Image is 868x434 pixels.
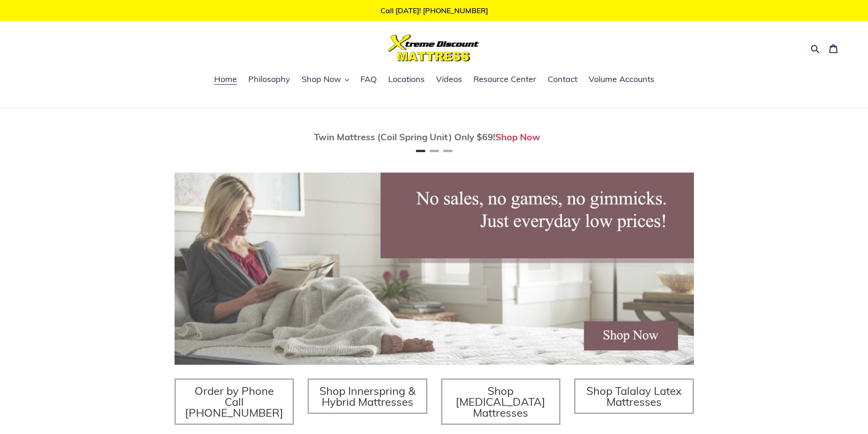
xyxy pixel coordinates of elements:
span: Videos [436,74,462,85]
a: Shop Talalay Latex Mattresses [574,378,694,414]
img: Xtreme Discount Mattress [388,35,479,61]
a: Resource Center [469,73,541,87]
button: Page 2 [430,150,439,152]
span: Contact [548,74,577,85]
span: Shop [MEDICAL_DATA] Mattresses [456,384,545,419]
a: Order by Phone Call [PHONE_NUMBER] [175,378,294,425]
a: Home [210,73,241,87]
span: Volume Accounts [589,74,654,85]
a: Shop Innerspring & Hybrid Mattresses [308,378,427,414]
a: Videos [431,73,467,87]
span: Shop Innerspring & Hybrid Mattresses [319,384,416,408]
span: FAQ [360,74,377,85]
span: Shop Now [302,74,341,85]
a: Locations [384,73,429,87]
span: Resource Center [473,74,536,85]
a: Volume Accounts [584,73,659,87]
span: Twin Mattress (Coil Spring Unit) Only $69! [314,131,495,143]
a: Shop [MEDICAL_DATA] Mattresses [441,378,561,425]
a: Contact [543,73,582,87]
img: herobannermay2022-1652879215306_1200x.jpg [175,173,694,365]
span: Home [214,74,237,85]
span: Shop Talalay Latex Mattresses [586,384,682,408]
button: Page 3 [443,150,452,152]
a: Shop Now [495,131,540,143]
span: Order by Phone Call [PHONE_NUMBER] [185,384,283,419]
a: FAQ [356,73,381,87]
span: Locations [388,74,425,85]
a: Philosophy [244,73,295,87]
button: Shop Now [297,73,354,87]
span: Philosophy [248,74,290,85]
button: Page 1 [416,150,425,152]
